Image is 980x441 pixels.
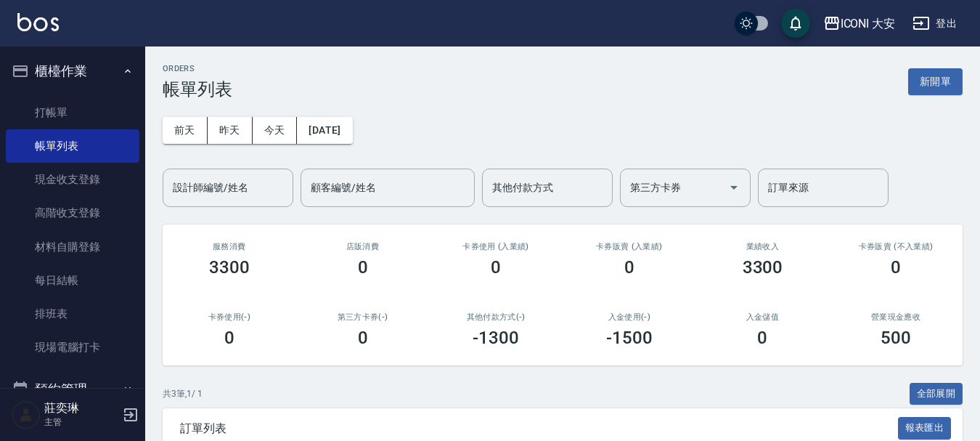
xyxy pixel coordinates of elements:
h3: 500 [881,328,911,348]
span: 訂單列表 [180,421,898,436]
p: 共 3 筆, 1 / 1 [163,387,203,400]
p: 主管 [44,416,118,429]
h2: 店販消費 [314,242,412,251]
h3: 0 [757,328,767,348]
h2: 營業現金應收 [846,312,945,322]
a: 新開單 [908,74,963,88]
button: ICONI 大安 [817,9,902,39]
h2: 業績收入 [714,242,812,251]
h2: 卡券販賣 (不入業績) [846,242,945,251]
button: 報表匯出 [898,417,952,440]
a: 高階收支登錄 [6,196,139,230]
h2: 卡券販賣 (入業績) [580,242,679,251]
a: 現金收支登錄 [6,163,139,196]
a: 報表匯出 [898,421,952,434]
a: 帳單列表 [6,129,139,163]
h2: 入金儲值 [714,312,812,322]
img: Logo [17,13,59,31]
button: Open [722,176,746,199]
h3: -1500 [606,328,653,348]
h2: 入金使用(-) [580,312,679,322]
h3: 0 [624,257,634,278]
h2: 卡券使用(-) [180,312,279,322]
h3: 3300 [743,257,783,278]
a: 現場電腦打卡 [6,331,139,364]
a: 每日結帳 [6,264,139,297]
h3: 服務消費 [180,242,279,251]
button: 登出 [907,10,963,37]
h3: 0 [891,257,901,278]
button: 昨天 [208,117,253,144]
h3: 0 [491,257,501,278]
a: 打帳單 [6,96,139,129]
button: [DATE] [297,117,352,144]
h3: -1300 [473,328,519,348]
button: 全部展開 [910,383,963,405]
h3: 0 [224,328,234,348]
button: 今天 [253,117,298,144]
h2: 卡券使用 (入業績) [446,242,545,251]
h3: 帳單列表 [163,79,232,100]
a: 排班表 [6,297,139,331]
h2: ORDERS [163,64,232,73]
button: 櫃檯作業 [6,52,139,90]
button: 前天 [163,117,208,144]
button: save [781,9,810,38]
h3: 3300 [209,257,250,278]
a: 材料自購登錄 [6,230,139,264]
h3: 0 [358,257,368,278]
h3: 0 [358,328,368,348]
h5: 莊奕琳 [44,401,118,416]
h2: 其他付款方式(-) [446,312,545,322]
button: 預約管理 [6,371,139,408]
img: Person [12,400,41,429]
button: 新開單 [908,68,963,95]
div: ICONI 大安 [841,15,896,33]
h2: 第三方卡券(-) [314,312,412,322]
